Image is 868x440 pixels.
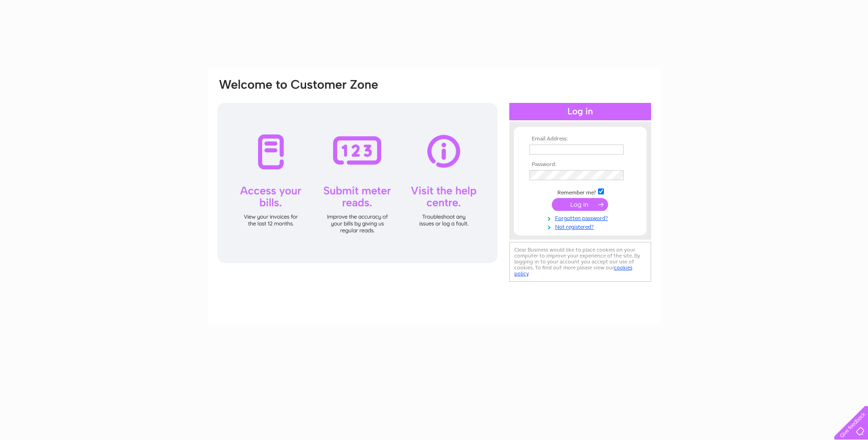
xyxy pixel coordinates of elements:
[527,136,633,142] th: Email Address:
[529,213,633,222] a: Forgotten password?
[529,222,633,231] a: Not registered?
[552,198,608,211] input: Submit
[527,161,633,168] th: Password:
[514,264,632,277] a: cookies policy
[509,242,651,282] div: Clear Business would like to place cookies on your computer to improve your experience of the sit...
[527,187,633,196] td: Remember me?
